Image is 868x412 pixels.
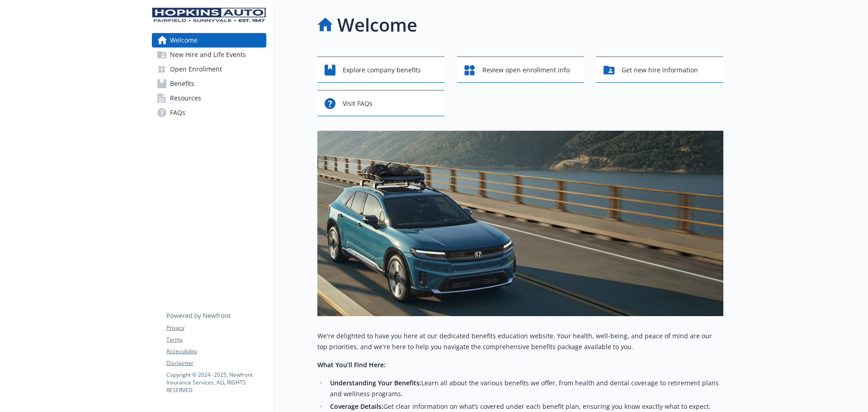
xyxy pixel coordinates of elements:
[166,347,266,355] a: Accessibility
[317,90,444,116] button: Visit FAQs
[317,360,386,369] strong: What You’ll Find Here:
[170,105,185,120] span: FAQs
[152,91,266,105] a: Resources
[327,378,723,399] li: Learn all about the various benefits we offer, from health and dental coverage to retirement plan...
[457,57,584,83] button: Review open enrollment info
[152,76,266,91] a: Benefits
[596,57,723,83] button: Get new hire information
[330,379,421,387] strong: Understanding Your Benefits:
[152,62,266,76] a: Open Enrollment
[170,33,198,47] span: Welcome
[152,33,266,47] a: Welcome
[482,62,570,79] span: Review open enrollment info
[170,47,246,62] span: New Hire and Life Events
[170,62,222,76] span: Open Enrollment
[317,131,723,316] img: overview page banner
[343,62,421,79] span: Explore company benefits
[317,331,723,352] p: We're delighted to have you here at our dedicated benefits education website. Your health, well-b...
[166,371,266,394] p: Copyright © 2024 - 2025 , Newfront Insurance Services, ALL RIGHTS RESERVED
[343,95,373,112] span: Visit FAQs
[166,324,266,332] a: Privacy
[170,76,194,91] span: Benefits
[330,402,383,411] strong: Coverage Details:
[337,11,417,38] h1: Welcome
[166,336,266,344] a: Terms
[166,359,266,367] a: Disclaimer
[152,105,266,120] a: FAQs
[327,401,723,412] li: Get clear information on what’s covered under each benefit plan, ensuring you know exactly what t...
[317,57,444,83] button: Explore company benefits
[170,91,201,105] span: Resources
[152,47,266,62] a: New Hire and Life Events
[622,62,698,79] span: Get new hire information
